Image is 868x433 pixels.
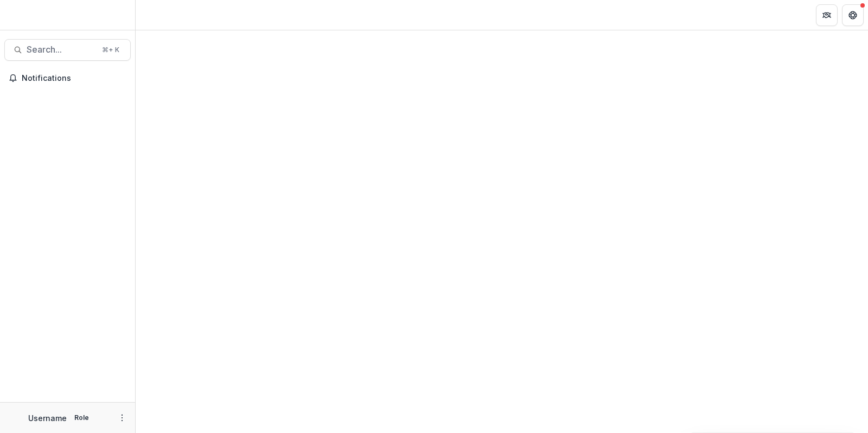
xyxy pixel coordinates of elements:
[4,39,131,61] button: Search...
[22,74,126,83] span: Notifications
[842,4,864,26] button: Get Help
[100,44,122,56] div: ⌘ + K
[71,413,92,423] p: Role
[140,7,186,23] nav: breadcrumb
[4,69,131,87] button: Notifications
[116,411,129,424] button: More
[816,4,838,26] button: Partners
[27,44,95,55] span: Search...
[28,412,67,424] p: Username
